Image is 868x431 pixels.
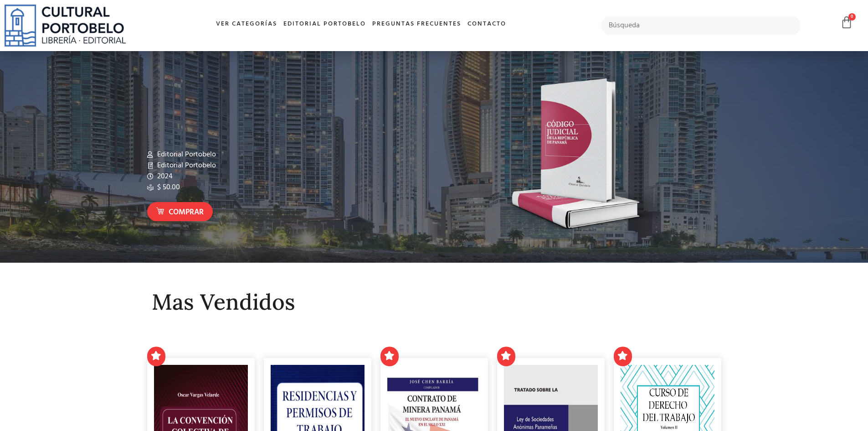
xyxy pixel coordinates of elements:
[464,15,509,34] a: Contacto
[601,16,801,35] input: Búsqueda
[152,290,717,314] h2: Mas Vendidos
[155,171,173,182] span: 2024
[155,182,180,193] span: $ 50.00
[155,160,216,171] span: Editorial Portobelo
[169,207,204,218] span: Comprar
[840,16,853,29] a: 0
[147,202,213,222] a: Comprar
[848,13,856,21] span: 0
[369,15,464,34] a: Preguntas frecuentes
[280,15,369,34] a: Editorial Portobelo
[213,15,280,34] a: Ver Categorías
[155,149,216,160] span: Editorial Portobelo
